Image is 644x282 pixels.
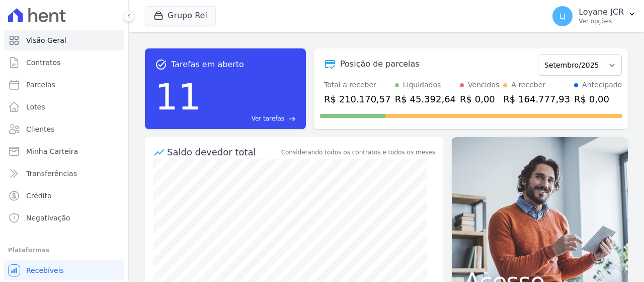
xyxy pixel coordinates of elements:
div: Plataformas [8,244,120,256]
div: R$ 0,00 [460,92,499,106]
div: R$ 45.392,64 [395,92,456,106]
a: Parcelas [4,75,124,95]
div: Posição de parcelas [340,58,420,70]
a: Contratos [4,52,124,73]
a: Clientes [4,119,124,139]
div: R$ 0,00 [574,92,622,106]
a: Ver tarefas east [205,114,296,123]
a: Recebíveis [4,260,124,280]
div: Saldo devedor total [167,145,279,159]
button: Grupo Rei [145,6,216,25]
span: Negativação [26,213,70,223]
div: Total a receber [324,80,391,90]
p: Ver opções [579,17,624,25]
a: Transferências [4,163,124,184]
div: R$ 164.777,93 [503,92,570,106]
div: Liquidados [403,80,441,90]
div: R$ 210.170,57 [324,92,391,106]
a: Lotes [4,97,124,117]
span: Contratos [26,58,60,68]
div: Vencidos [468,80,499,90]
span: Lotes [26,102,45,112]
a: Negativação [4,208,124,228]
a: Minha Carteira [4,141,124,161]
button: LJ Loyane JCR Ver opções [544,2,644,30]
a: Crédito [4,186,124,206]
div: Antecipado [582,80,622,90]
span: LJ [559,13,566,20]
span: Ver tarefas [252,114,284,123]
div: A receber [511,80,545,90]
span: Transferências [26,168,77,179]
span: Minha Carteira [26,146,78,156]
span: Tarefas em aberto [171,59,244,71]
span: Recebíveis [26,265,64,275]
span: Visão Geral [26,35,66,45]
span: Clientes [26,124,54,134]
span: Crédito [26,191,52,201]
a: Visão Geral [4,30,124,50]
p: Loyane JCR [579,7,624,17]
span: task_alt [155,59,167,71]
span: Parcelas [26,80,55,90]
div: 11 [155,71,201,123]
span: east [288,115,296,123]
div: Considerando todos os contratos e todos os meses [281,148,435,157]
